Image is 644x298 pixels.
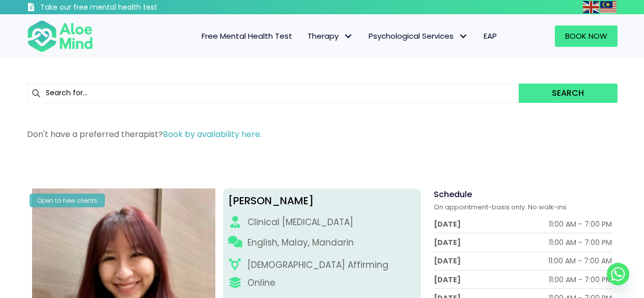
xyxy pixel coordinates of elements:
span: EAP [484,31,497,41]
a: English [583,1,600,13]
span: Psychological Services [369,31,468,41]
p: English, Malay, Mandarin [247,236,354,249]
div: [DEMOGRAPHIC_DATA] Affirming [247,259,388,272]
div: [DATE] [434,219,461,229]
a: EAP [476,25,505,47]
div: Open to new clients [30,194,105,207]
div: Clinical [MEDICAL_DATA] [247,216,353,229]
input: Search for... [27,84,519,103]
img: Aloe mind Logo [27,19,93,53]
span: Schedule [434,188,472,200]
a: Take our free mental health test [27,3,212,14]
span: Free Mental Health Test [202,31,292,41]
div: 11:00 AM - 7:00 AM [548,256,612,266]
span: Therapy: submenu [341,29,356,44]
a: Malay [600,1,618,13]
div: [DATE] [434,275,461,285]
h3: Take our free mental health test [40,3,212,13]
span: Book Now [565,31,607,41]
a: Whatsapp [607,263,629,285]
a: Book by availability here. [163,128,262,140]
div: 11:00 AM - 7:00 PM [549,275,612,285]
a: TherapyTherapy: submenu [300,25,361,47]
img: en [583,1,599,13]
div: 11:00 AM - 7:00 PM [549,237,612,248]
nav: Menu [106,25,505,47]
button: Search [519,84,617,103]
span: On appointment-basis only. No walk-ins [434,202,567,212]
div: Online [247,277,275,289]
a: Free Mental Health Test [194,25,300,47]
a: Psychological ServicesPsychological Services: submenu [361,25,476,47]
div: [PERSON_NAME] [228,194,416,208]
span: Psychological Services: submenu [456,29,471,44]
span: Therapy [307,31,353,41]
div: [DATE] [434,256,461,266]
a: Book Now [555,25,618,47]
p: Don't have a preferred therapist? [27,128,618,140]
img: ms [600,1,617,13]
div: 11:00 AM - 7:00 PM [549,219,612,229]
div: [DATE] [434,237,461,248]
